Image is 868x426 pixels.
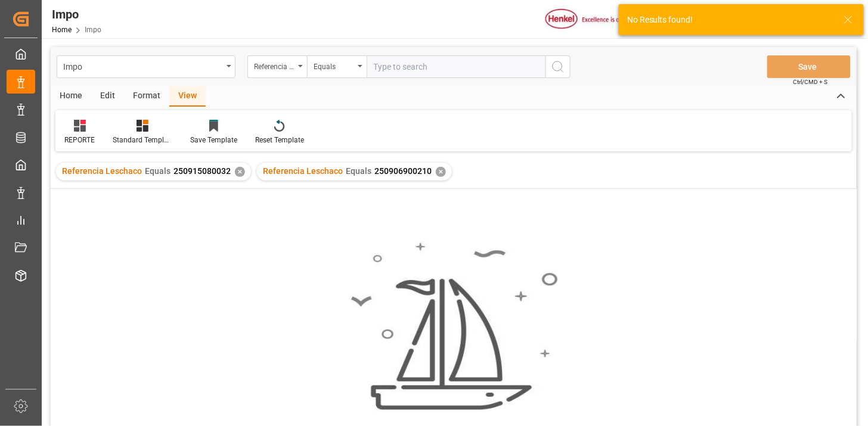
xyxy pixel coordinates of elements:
span: Referencia Leschaco [62,166,142,176]
button: search button [545,55,571,78]
span: Equals [145,166,170,176]
span: 250915080032 [173,166,231,176]
div: View [169,86,206,107]
div: REPORTE [64,135,95,145]
div: Equals [314,58,354,72]
span: 250906900210 [374,166,432,176]
button: open menu [307,55,367,78]
button: open menu [247,55,307,78]
div: Referencia Leschaco [254,58,294,72]
span: Ctrl/CMD + S [793,77,828,86]
div: Standard Templates [113,135,172,145]
button: open menu [57,55,235,78]
div: No Results found! [627,14,832,26]
span: Equals [346,166,371,176]
div: Edit [91,86,124,107]
input: Type to search [367,55,545,78]
button: Save [767,55,851,78]
div: ✕ [436,167,446,177]
a: Home [52,26,72,34]
div: Save Template [190,135,237,145]
img: Henkel%20logo.jpg_1689854090.jpg [545,9,646,30]
div: Impo [63,58,222,73]
div: Reset Template [255,135,304,145]
img: smooth_sailing.jpeg [349,241,558,412]
div: Format [124,86,169,107]
div: ✕ [235,167,245,177]
div: Impo [52,5,101,23]
div: Home [51,86,91,107]
span: Referencia Leschaco [263,166,343,176]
